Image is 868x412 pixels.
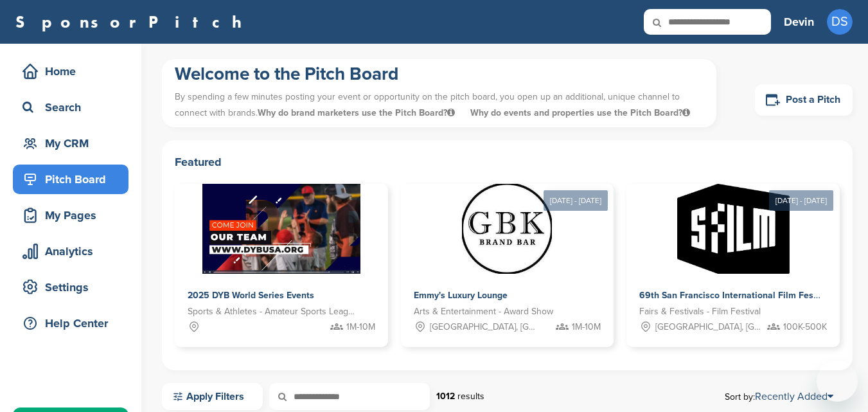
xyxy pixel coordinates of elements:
[13,165,128,194] a: Pitch Board
[414,305,553,319] span: Arts & Entertainment - Award Show
[19,96,128,119] div: Search
[19,240,128,263] div: Analytics
[13,57,128,86] a: Home
[462,184,552,274] img: Sponsorpitch &
[13,237,128,266] a: Analytics
[639,290,831,301] span: 69th San Francisco International Film Festival
[755,84,853,116] a: Post a Pitch
[15,13,250,30] a: SponsorPitch
[725,391,833,402] span: Sort by:
[175,62,704,85] h1: Welcome to the Pitch Board
[19,204,128,227] div: My Pages
[13,93,128,122] a: Search
[572,320,601,334] span: 1M-10M
[13,201,128,230] a: My Pages
[639,305,761,319] span: Fairs & Festivals - Film Festival
[19,168,128,191] div: Pitch Board
[175,85,704,124] p: By spending a few minutes posting your event or opportunity on the pitch board, you open up an ad...
[755,390,833,403] a: Recently Added
[13,129,128,158] a: My CRM
[430,320,536,334] span: [GEOGRAPHIC_DATA], [GEOGRAPHIC_DATA]
[544,190,608,211] div: [DATE] - [DATE]
[783,320,827,334] span: 100K-500K
[827,9,853,35] span: DS
[414,290,508,301] span: Emmy's Luxury Lounge
[457,391,484,402] span: results
[19,132,128,155] div: My CRM
[784,13,814,31] h3: Devin
[175,184,388,347] a: Sponsorpitch & 2025 DYB World Series Events Sports & Athletes - Amateur Sports Leagues 1M-10M
[19,276,128,299] div: Settings
[436,391,455,402] strong: 1012
[13,309,128,338] a: Help Center
[401,163,614,347] a: [DATE] - [DATE] Sponsorpitch & Emmy's Luxury Lounge Arts & Entertainment - Award Show [GEOGRAPHIC...
[258,107,457,118] span: Why do brand marketers use the Pitch Board?
[162,383,263,410] a: Apply Filters
[626,163,840,347] a: [DATE] - [DATE] Sponsorpitch & 69th San Francisco International Film Festival Fairs & Festivals -...
[188,290,314,301] span: 2025 DYB World Series Events
[769,190,833,211] div: [DATE] - [DATE]
[13,273,128,302] a: Settings
[784,8,814,36] a: Devin
[202,184,361,274] img: Sponsorpitch &
[677,184,790,274] img: Sponsorpitch &
[817,361,858,402] iframe: Button to launch messaging window
[655,320,761,334] span: [GEOGRAPHIC_DATA], [GEOGRAPHIC_DATA]
[19,60,128,83] div: Home
[470,107,690,118] span: Why do events and properties use the Pitch Board?
[175,153,840,171] h2: Featured
[19,312,128,335] div: Help Center
[346,320,375,334] span: 1M-10M
[188,305,356,319] span: Sports & Athletes - Amateur Sports Leagues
